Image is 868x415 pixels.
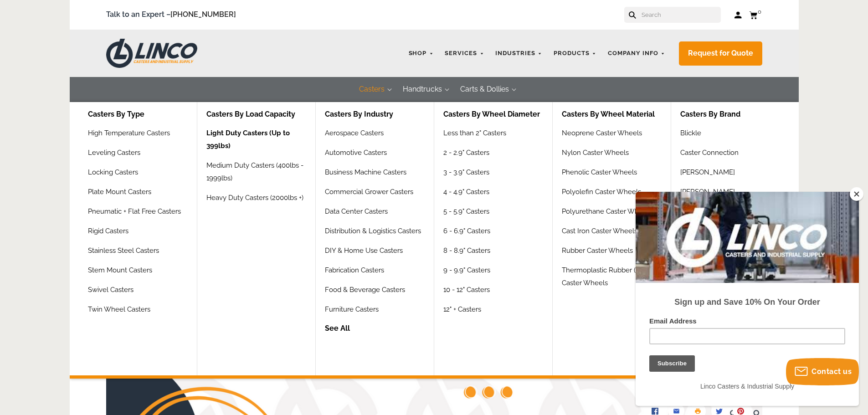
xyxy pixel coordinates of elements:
[106,9,236,21] span: Talk to an Expert –
[549,45,601,62] a: Products
[451,77,518,102] button: Carts & Dollies
[491,45,547,62] a: Industries
[758,8,761,15] span: 0
[170,10,236,19] a: [PHONE_NUMBER]
[404,45,438,62] a: Shop
[39,106,184,115] strong: Sign up and Save 10% On Your Order
[14,164,59,180] input: Subscribe
[603,45,670,62] a: Company Info
[749,9,762,20] a: 0
[641,7,721,23] input: Search
[679,41,762,66] a: Request for Quote
[440,45,488,62] a: Services
[850,187,863,201] button: Close
[394,77,451,102] button: Handtrucks
[106,39,197,68] img: LINCO CASTERS & INDUSTRIAL SUPPLY
[812,367,852,376] span: Contact us
[734,10,742,20] a: Log in
[350,77,394,102] button: Casters
[14,125,210,136] label: Email Address
[786,358,859,385] button: Contact us
[65,191,159,198] span: Linco Casters & Industrial Supply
